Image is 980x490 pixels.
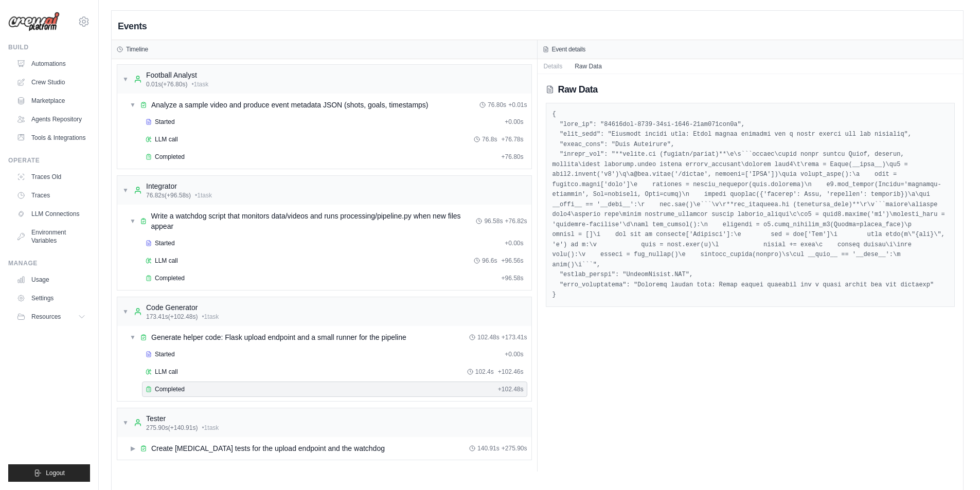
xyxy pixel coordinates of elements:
[12,187,90,204] a: Traces
[12,56,90,72] a: Automations
[929,441,980,490] iframe: Chat Widget
[498,385,524,393] span: + 102.48s
[501,135,523,143] span: + 76.78s
[155,239,175,247] span: Started
[155,118,175,126] span: Started
[553,110,949,300] pre: { "lore_ip": "84616dol-8739-34si-1646-21am071con0a", "elit_sedd": "Eiusmodt incidi utla: Etdol ma...
[12,130,90,146] a: Tools & Integrations
[130,444,136,452] span: ▶
[130,333,136,341] span: ▼
[8,12,60,31] img: Logo
[12,206,90,222] a: LLM Connections
[155,385,185,393] span: Completed
[477,444,500,452] span: 140.91s
[46,469,65,477] span: Logout
[155,274,185,282] span: Completed
[151,211,476,231] span: Write a watchdog script that monitors data/videos and runs processing/pipeline.py when new files ...
[146,80,187,88] span: 0.01s (+76.80s)
[146,313,198,321] span: 173.41s (+102.48s)
[8,43,90,51] div: Build
[505,217,527,225] span: + 76.82s
[475,368,494,376] span: 102.4s
[151,443,385,453] span: Create [MEDICAL_DATA] tests for the upload endpoint and the watchdog
[538,59,569,74] button: Details
[501,153,523,161] span: + 76.80s
[151,332,406,342] span: Generate helper code: Flask upload endpoint and a small runner for the pipeline
[505,118,523,126] span: + 0.00s
[552,45,586,53] h3: Event details
[130,101,136,109] span: ▼
[122,419,129,427] span: ▼
[202,313,219,321] span: • 1 task
[146,70,208,80] div: Football Analyst
[202,424,219,432] span: • 1 task
[8,259,90,267] div: Manage
[498,368,524,376] span: + 102.46s
[130,217,136,225] span: ▼
[146,191,191,199] span: 76.82s (+96.58s)
[122,75,129,83] span: ▼
[12,290,90,306] a: Settings
[151,100,429,110] span: Analyze a sample video and produce event metadata JSON (shots, goals, timestamps)
[508,101,527,109] span: + 0.01s
[477,333,500,341] span: 102.48s
[12,271,90,288] a: Usage
[505,350,523,358] span: + 0.00s
[155,350,175,358] span: Started
[12,111,90,128] a: Agents Repository
[568,59,608,74] button: Raw Data
[488,101,506,109] span: 76.80s
[146,413,219,424] div: Tester
[155,368,178,376] span: LLM call
[122,186,129,194] span: ▼
[12,308,90,325] button: Resources
[502,333,527,341] span: + 173.41s
[505,239,523,247] span: + 0.00s
[502,444,527,452] span: + 275.90s
[12,224,90,249] a: Environment Variables
[146,424,198,432] span: 275.90s (+140.91s)
[191,80,208,88] span: • 1 task
[31,313,61,321] span: Resources
[126,45,148,53] h3: Timeline
[482,135,497,143] span: 76.8s
[155,135,178,143] span: LLM call
[195,191,212,199] span: • 1 task
[501,257,523,265] span: + 96.56s
[146,181,212,191] div: Integrator
[482,257,497,265] span: 96.6s
[8,464,90,482] button: Logout
[12,93,90,109] a: Marketplace
[12,74,90,90] a: Crew Studio
[122,307,129,316] span: ▼
[501,274,523,282] span: + 96.58s
[146,302,219,313] div: Code Generator
[8,156,90,165] div: Operate
[484,217,503,225] span: 96.58s
[118,19,147,33] h2: Events
[12,169,90,185] a: Traces Old
[155,153,185,161] span: Completed
[155,257,178,265] span: LLM call
[558,82,598,97] h2: Raw Data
